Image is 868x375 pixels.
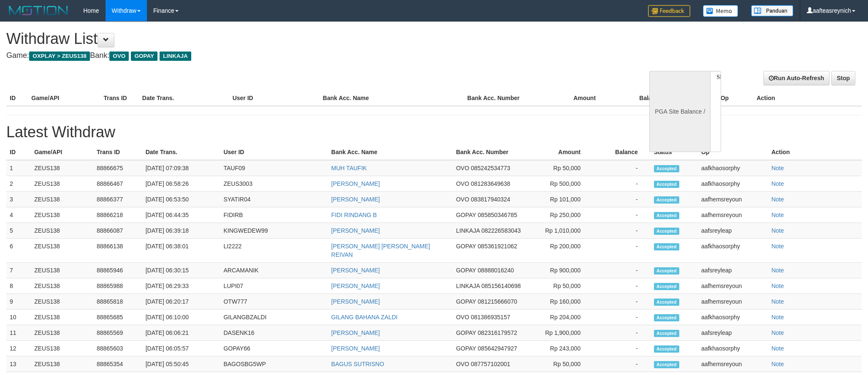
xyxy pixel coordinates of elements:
td: Rp 500,000 [526,176,593,192]
td: ZEUS138 [31,192,93,207]
td: aafhemsreyoun [698,278,768,294]
td: - [593,325,651,341]
span: 085642947927 [478,345,517,352]
span: Accepted [654,345,679,353]
td: 7 [6,263,31,278]
td: [DATE] 06:30:15 [142,263,220,278]
h4: Game: Bank: [6,52,570,60]
td: aafkhaosorphy [698,341,768,356]
a: [PERSON_NAME] [PERSON_NAME] REIVAN [331,243,430,258]
td: - [593,207,651,223]
img: MOTION_logo.png [6,4,71,17]
td: [DATE] 06:53:50 [142,192,220,207]
a: Note [771,361,784,367]
th: ID [6,144,31,160]
th: Game/API [28,90,100,106]
td: [DATE] 06:20:17 [142,294,220,310]
td: - [593,239,651,263]
th: Bank Acc. Name [320,90,464,106]
a: BAGUS SUTRISNO [331,361,384,367]
td: ZEUS138 [31,223,93,239]
a: [PERSON_NAME] [331,298,380,305]
a: MUH TAUFIK [331,165,367,171]
td: [DATE] 06:06:21 [142,325,220,341]
td: aafhemsreyoun [698,192,768,207]
td: 12 [6,341,31,356]
span: 085361921062 [478,243,517,250]
th: Balance [608,90,675,106]
img: panduan.png [751,5,793,16]
a: Run Auto-Refresh [763,71,830,85]
td: 88865685 [93,310,142,325]
span: OVO [456,314,469,321]
td: ZEUS138 [31,239,93,263]
td: - [593,341,651,356]
td: aafkhaosorphy [698,176,768,192]
td: Rp 243,000 [526,341,593,356]
td: 88865603 [93,341,142,356]
td: [DATE] 06:39:18 [142,223,220,239]
span: 081215666070 [478,298,517,305]
td: KINGWEDEW99 [220,223,328,239]
td: ZEUS138 [31,310,93,325]
th: Bank Acc. Name [328,144,453,160]
th: Date Trans. [142,144,220,160]
span: 082226583043 [481,227,521,234]
h1: Withdraw List [6,30,570,47]
td: - [593,278,651,294]
a: FIDI RINDANG B [331,212,377,218]
th: Amount [536,90,608,106]
td: 88866467 [93,176,142,192]
span: OVO [456,196,469,203]
span: 083817940324 [471,196,510,203]
td: - [593,192,651,207]
td: 88866675 [93,160,142,176]
td: 5 [6,223,31,239]
td: Rp 900,000 [526,263,593,278]
td: - [593,310,651,325]
a: Note [771,165,784,171]
td: LI2222 [220,239,328,263]
td: 3 [6,192,31,207]
td: FIDIRB [220,207,328,223]
td: 2 [6,176,31,192]
img: Button%20Memo.svg [703,5,738,17]
td: OTW777 [220,294,328,310]
a: Note [771,180,784,187]
span: 087757102001 [471,361,510,367]
a: [PERSON_NAME] [331,283,380,289]
div: PGA Site Balance / [649,71,710,152]
td: 88866377 [93,192,142,207]
td: aafhemsreyoun [698,356,768,372]
h1: Latest Withdraw [6,124,862,141]
td: [DATE] 06:58:26 [142,176,220,192]
a: Note [771,243,784,250]
td: GILANGBZALDI [220,310,328,325]
a: Note [771,267,784,274]
span: OXPLAY > ZEUS138 [29,52,90,61]
td: ZEUS138 [31,294,93,310]
td: - [593,356,651,372]
td: ZEUS138 [31,356,93,372]
a: [PERSON_NAME] [331,267,380,274]
td: 88865946 [93,263,142,278]
span: Accepted [654,299,679,306]
span: 081386935157 [471,314,510,321]
td: aafkhaosorphy [698,239,768,263]
th: Bank Acc. Number [453,144,526,160]
th: User ID [229,90,320,106]
th: Action [753,90,862,106]
a: [PERSON_NAME] [331,196,380,203]
a: Note [771,212,784,218]
td: TAUF09 [220,160,328,176]
td: 88866218 [93,207,142,223]
th: Action [768,144,862,160]
span: Accepted [654,181,679,188]
td: 9 [6,294,31,310]
td: Rp 160,000 [526,294,593,310]
span: LINKAJA [456,283,480,289]
th: Trans ID [93,144,142,160]
span: Accepted [654,228,679,235]
td: - [593,160,651,176]
span: 085156140698 [481,283,521,289]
